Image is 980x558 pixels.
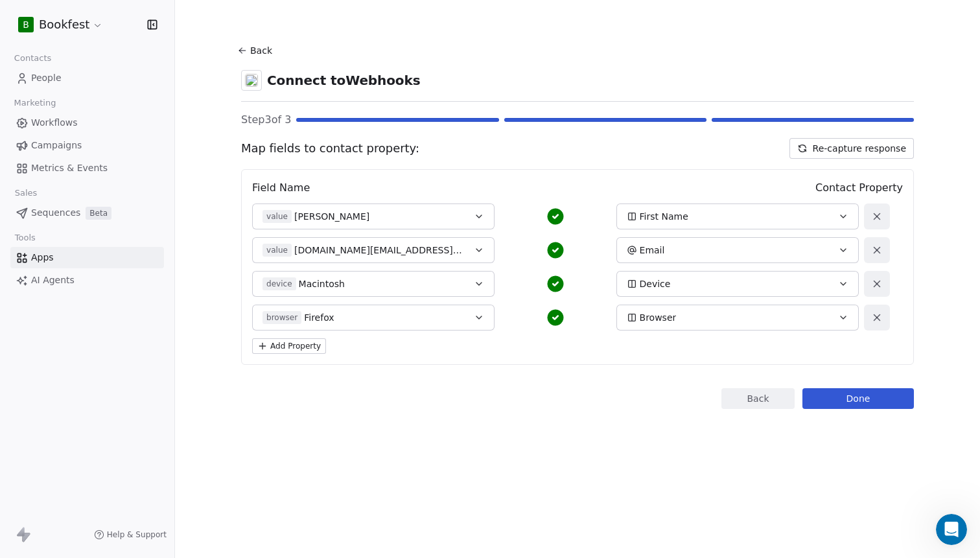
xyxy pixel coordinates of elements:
button: go back [8,5,33,30]
span: Device [640,277,671,290]
div: hi there [204,80,239,93]
button: Send a message… [222,419,243,440]
span: Metrics & Events [31,161,108,175]
span: value [262,244,292,257]
span: Email [640,244,665,257]
div: Our usual reply time 🕒 [21,257,202,282]
span: Browser [640,311,677,324]
span: Help & Support [107,529,167,540]
div: Fin • 6m ago [21,292,71,300]
a: AI Agents [10,270,164,291]
span: Field Name [252,180,310,196]
b: 1 day [32,270,60,281]
a: Help & Support [94,529,167,540]
button: BBookfest [16,14,106,36]
span: B [23,18,29,31]
button: Gif picker [41,424,51,434]
button: Back [236,39,277,62]
b: [DOMAIN_NAME][EMAIL_ADDRESS][DOMAIN_NAME] [21,226,198,249]
button: Start recording [82,424,93,434]
span: browser [262,311,301,324]
button: Emoji picker [20,424,30,435]
a: Campaigns [10,135,164,156]
a: Apps [10,247,164,268]
span: Bookfest [39,16,89,33]
div: Fin says… [10,192,249,319]
span: Map fields to contact property: [241,140,419,157]
button: Back [721,388,795,409]
span: [PERSON_NAME] [294,210,369,223]
span: Firefox [304,311,334,324]
span: Tools [9,228,41,248]
span: Contacts [8,49,57,68]
div: Close [227,5,251,29]
div: hi there [193,73,249,101]
div: Andrei says… [10,73,249,102]
button: Add Property [252,338,326,354]
div: You’ll get replies here and in your email: ✉️ [21,200,202,250]
button: Re-capture response [789,138,914,159]
span: value [262,210,292,223]
div: for the twilio and tidycal integration? [60,132,249,160]
div: any update [176,102,249,131]
div: You’ll get replies here and in your email:✉️[DOMAIN_NAME][EMAIL_ADDRESS][DOMAIN_NAME]Our usual re... [10,192,213,290]
iframe: Intercom live chat [936,514,967,545]
button: Upload attachment [62,424,72,434]
p: The team can also help [63,16,161,29]
a: Workflows [10,112,164,134]
span: Sequences [31,206,80,220]
span: People [31,71,62,85]
span: Campaigns [31,139,82,152]
a: SequencesBeta [10,202,164,224]
h1: Fin [63,6,78,16]
span: Connect to Webhooks [267,71,421,89]
div: Andrei says… [10,132,249,170]
span: [DOMAIN_NAME][EMAIL_ADDRESS][DOMAIN_NAME] [294,244,462,257]
span: Contact Property [815,180,903,196]
div: for the twilio and tidycal integration? [71,139,239,152]
span: Apps [31,251,54,264]
span: Sales [9,183,43,203]
a: Metrics & Events [10,157,164,179]
span: Step 3 of 3 [241,112,291,128]
span: device [262,277,296,290]
textarea: Message… [11,397,248,419]
span: Macintosh [299,277,345,290]
img: webhooks.svg [245,74,258,87]
span: First Name [640,210,688,223]
button: Home [203,5,227,30]
span: Workflows [31,116,78,130]
div: Andrei says… [10,102,249,132]
span: Marketing [8,93,62,113]
button: Done [802,388,914,409]
span: Beta [86,207,111,220]
a: People [10,67,164,89]
div: any update [187,110,239,123]
img: Profile image for Fin [37,7,58,28]
span: AI Agents [31,273,75,287]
